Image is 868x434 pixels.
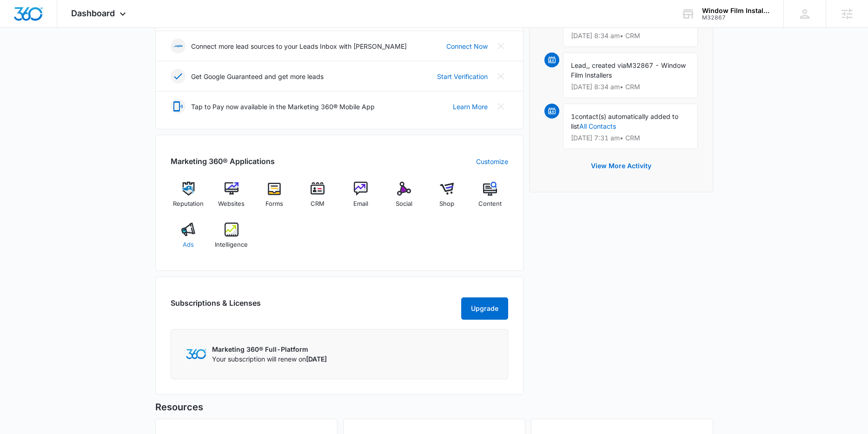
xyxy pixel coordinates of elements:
a: Learn More [453,102,488,112]
a: CRM [300,182,336,215]
p: [DATE] 8:34 am • CRM [571,33,690,39]
span: contact(s) automatically added to list [571,112,678,130]
span: CRM [311,199,325,209]
span: [DATE] [306,355,327,363]
a: Customize [476,157,508,166]
a: Start Verification [437,72,488,81]
p: Connect more lead sources to your Leads Inbox with [PERSON_NAME] [191,41,407,51]
a: Reputation [171,182,206,215]
a: Forms [257,182,292,215]
button: Close [493,39,508,53]
span: Lead, [571,61,588,69]
a: Social [386,182,422,215]
a: Connect Now [446,41,488,51]
h5: Resources [155,400,713,414]
a: Email [343,182,379,215]
div: account id [702,14,770,21]
div: account name [702,7,770,14]
img: Marketing 360 Logo [186,349,206,359]
p: Tap to Pay now available in the Marketing 360® Mobile App [191,102,375,112]
span: Dashboard [71,8,115,18]
span: Forms [265,199,283,209]
a: Intelligence [213,223,249,256]
p: Your subscription will renew on [212,354,327,364]
span: Intelligence [215,240,248,250]
p: Get Google Guaranteed and get more leads [191,72,324,81]
a: All Contacts [579,122,616,130]
a: Websites [213,182,249,215]
h2: Subscriptions & Licenses [171,297,261,316]
span: Email [353,199,368,209]
button: Close [493,99,508,114]
button: Close [493,69,508,84]
p: [DATE] 7:31 am • CRM [571,135,690,141]
span: Social [396,199,412,209]
p: Marketing 360® Full-Platform [212,344,327,354]
span: Content [478,199,502,209]
span: Shop [439,199,454,209]
h2: Marketing 360® Applications [171,156,275,167]
a: Shop [429,182,465,215]
a: Ads [171,223,206,256]
span: Reputation [173,199,204,209]
span: M32867 - Window Film Installers [571,61,686,79]
span: Websites [218,199,245,209]
span: , created via [588,61,626,69]
p: [DATE] 8:34 am • CRM [571,84,690,90]
a: Content [472,182,508,215]
button: View More Activity [582,155,661,177]
span: Ads [183,240,194,250]
button: Upgrade [461,297,508,320]
span: 1 [571,112,575,120]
